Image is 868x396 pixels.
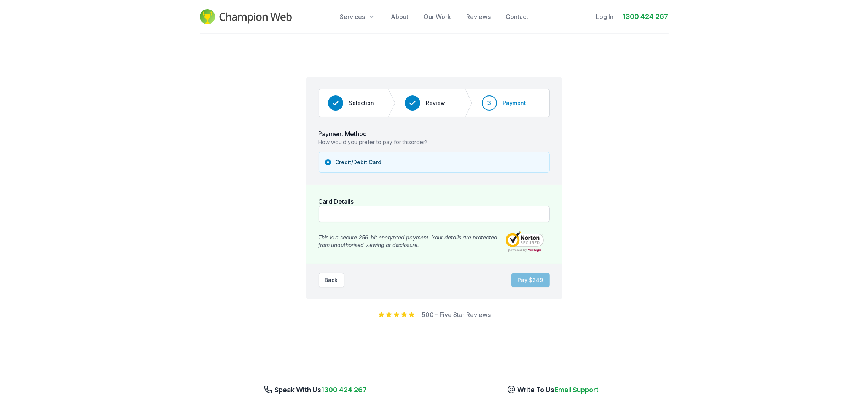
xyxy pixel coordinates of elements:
button: Back [319,273,344,287]
button: Pay $249 [511,273,550,287]
a: About [391,12,408,21]
span: Review [426,99,446,107]
label: Card Details [319,198,354,205]
a: 500+ Five Star Reviews [422,311,491,318]
a: Log In [596,12,614,21]
span: 3 [487,99,491,107]
img: Champion Web [200,9,292,24]
a: Our Work [424,12,451,21]
a: Reviews [466,12,491,21]
span: Credit/Debit Card [336,158,382,166]
button: Services [340,12,376,21]
span: Email Support [555,386,599,394]
span: 1300 424 267 [321,386,367,394]
a: 1300 424 267 [623,11,669,22]
p: This is a secure 256-bit encrypted payment. Your details are protected from unauthorised viewing ... [319,234,500,249]
span: Payment [503,99,526,107]
input: Credit/Debit Card [325,159,331,165]
span: Selection [349,99,374,107]
p: How would you prefer to pay for this order ? [319,138,550,146]
a: Speak With Us1300 424 267 [264,386,367,394]
span: Services [340,12,365,21]
a: Contact [506,12,528,21]
nav: Progress [319,89,550,117]
a: Write To UsEmail Support [507,386,599,394]
iframe: Secure card payment input frame [323,209,545,219]
label: Payment Method [319,130,367,138]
